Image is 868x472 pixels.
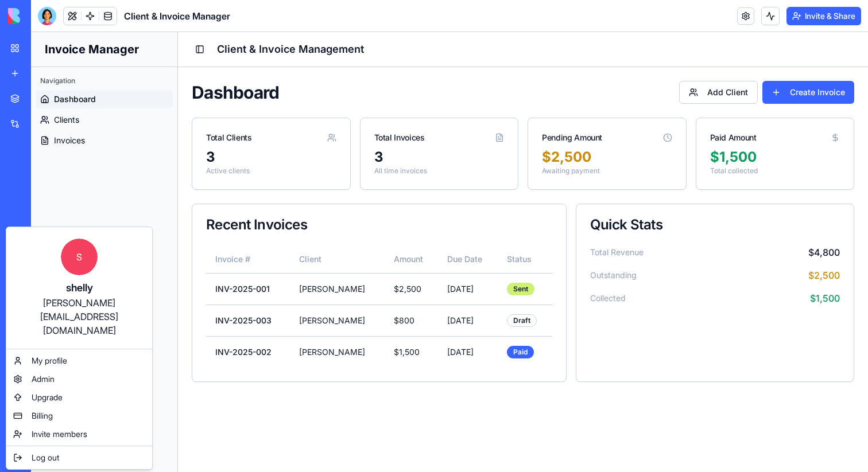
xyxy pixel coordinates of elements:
[175,213,259,241] th: Invoice #
[354,272,407,304] td: $ 800
[14,9,133,25] h1: Invoice Manager
[559,260,595,272] span: Collected
[779,259,809,273] span: $ 1,500
[32,410,53,422] span: Billing
[9,352,150,370] a: My profile
[476,251,503,263] div: Sent
[511,116,641,134] div: $2,500
[5,58,142,76] a: Dashboard
[18,296,141,337] div: [PERSON_NAME][EMAIL_ADDRESS][DOMAIN_NAME]
[354,304,407,336] td: $ 1,500
[32,452,59,463] span: Log out
[175,304,259,336] td: INV-2025-002
[5,40,142,58] div: Navigation
[467,213,521,241] th: Status
[679,100,726,111] div: Paid Amount
[343,116,474,134] div: 3
[511,134,641,143] p: Awaiting payment
[259,272,354,304] td: [PERSON_NAME]
[407,272,467,304] td: [DATE]
[61,239,98,275] span: S
[777,213,809,227] span: $ 4,800
[476,282,506,295] div: Draft
[559,214,613,226] span: Total Revenue
[559,237,606,249] span: Outstanding
[259,241,354,272] td: [PERSON_NAME]
[354,241,407,272] td: $ 2,500
[731,49,823,72] button: Create Invoice
[5,79,142,97] a: Clients
[32,373,55,385] span: Admin
[23,61,65,73] span: Dashboard
[9,388,150,407] a: Upgrade
[32,355,67,366] span: My profile
[648,49,727,72] button: Add Client
[679,134,809,143] p: Total collected
[23,82,48,93] span: Clients
[407,241,467,272] td: [DATE]
[343,100,394,111] div: Total Invoices
[175,100,220,111] div: Total Clients
[476,314,503,326] div: Paid
[777,236,809,250] span: $ 2,500
[23,103,54,114] span: Invoices
[343,134,474,143] p: All time invoices
[259,304,354,336] td: [PERSON_NAME]
[161,50,248,71] h1: Dashboard
[511,100,571,111] div: Pending Amount
[679,116,809,134] div: $1,500
[259,213,354,241] th: Client
[175,186,521,200] div: Recent Invoices
[407,304,467,336] td: [DATE]
[9,407,150,425] a: Billing
[9,425,150,443] a: Invite members
[32,428,87,440] span: Invite members
[18,280,141,296] div: shelly
[186,9,333,25] h2: Client & Invoice Management
[175,241,259,272] td: INV-2025-001
[175,116,305,134] div: 3
[32,392,63,403] span: Upgrade
[559,186,809,200] div: Quick Stats
[407,213,467,241] th: Due Date
[354,213,407,241] th: Amount
[5,99,142,118] a: Invoices
[175,134,305,143] p: Active clients
[9,370,150,388] a: Admin
[9,229,150,346] a: Sshelly[PERSON_NAME][EMAIL_ADDRESS][DOMAIN_NAME]
[175,272,259,304] td: INV-2025-003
